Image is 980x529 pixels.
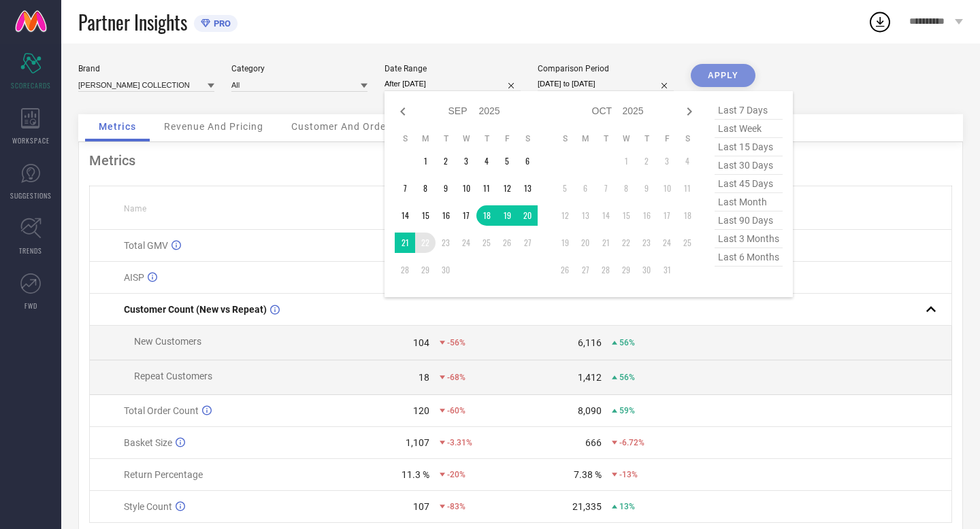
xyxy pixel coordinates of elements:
span: Revenue And Pricing [164,121,263,132]
td: Fri Sep 12 2025 [497,178,517,199]
td: Thu Sep 04 2025 [476,151,497,171]
td: Thu Oct 16 2025 [636,205,657,226]
span: PRO [210,18,231,29]
th: Monday [575,133,595,144]
td: Fri Oct 24 2025 [657,233,677,253]
td: Sat Sep 06 2025 [517,151,538,171]
span: Total GMV [124,240,168,251]
span: FWD [24,301,37,311]
td: Sun Sep 21 2025 [395,233,415,253]
div: 11.3 % [402,469,429,480]
span: 56% [619,373,635,382]
div: 8,090 [578,405,602,416]
td: Tue Sep 30 2025 [436,260,456,280]
div: Open download list [868,10,892,34]
div: 107 [413,501,429,512]
span: last 6 months [715,248,783,267]
td: Sun Sep 07 2025 [395,178,415,199]
td: Fri Oct 17 2025 [657,205,677,226]
td: Sun Oct 05 2025 [555,178,575,199]
td: Mon Oct 20 2025 [575,233,595,253]
td: Tue Oct 28 2025 [595,260,616,280]
td: Fri Sep 05 2025 [497,151,517,171]
td: Mon Sep 15 2025 [415,205,436,226]
td: Sun Oct 26 2025 [555,260,575,280]
td: Wed Sep 03 2025 [456,151,476,171]
span: last 3 months [715,230,783,248]
div: Metrics [89,152,952,169]
span: 59% [619,406,635,415]
div: 666 [585,437,602,448]
td: Tue Sep 09 2025 [436,178,456,199]
span: last 45 days [715,175,783,193]
th: Sunday [395,133,415,144]
span: New Customers [134,336,201,347]
span: -3.31% [447,438,472,447]
div: Previous month [395,103,411,120]
span: SUGGESTIONS [10,190,52,201]
div: 120 [413,405,429,416]
td: Mon Oct 13 2025 [575,205,595,226]
span: Customer Count (New vs Repeat) [124,304,267,315]
td: Mon Oct 06 2025 [575,178,595,199]
th: Wednesday [616,133,636,144]
td: Sat Oct 11 2025 [677,178,698,199]
td: Thu Sep 11 2025 [476,178,497,199]
span: -6.72% [619,438,644,447]
div: 18 [419,372,429,383]
div: 1,107 [406,437,429,448]
td: Thu Sep 25 2025 [476,233,497,253]
th: Friday [657,133,677,144]
span: -83% [447,502,465,511]
div: Category [231,64,367,73]
span: TRENDS [19,245,42,256]
td: Mon Sep 29 2025 [415,260,436,280]
div: 104 [413,337,429,348]
td: Mon Sep 22 2025 [415,233,436,253]
div: 7.38 % [574,469,602,480]
td: Sat Sep 13 2025 [517,178,538,199]
span: -68% [447,373,465,382]
span: -13% [619,470,638,479]
span: Partner Insights [78,8,187,36]
span: -56% [447,338,465,347]
td: Wed Sep 17 2025 [456,205,476,226]
span: last week [715,120,783,138]
div: Brand [78,64,214,73]
span: WORKSPACE [12,135,50,146]
td: Wed Oct 15 2025 [616,205,636,226]
th: Tuesday [595,133,616,144]
input: Select date range [385,77,521,91]
div: 6,116 [578,337,602,348]
td: Thu Oct 09 2025 [636,178,657,199]
span: last 90 days [715,211,783,230]
td: Tue Sep 16 2025 [436,205,456,226]
td: Thu Oct 30 2025 [636,260,657,280]
div: Comparison Period [538,64,674,73]
th: Thursday [476,133,497,144]
span: Repeat Customers [134,371,212,381]
td: Wed Sep 24 2025 [456,233,476,253]
td: Tue Sep 02 2025 [436,151,456,171]
span: last month [715,193,783,211]
span: Basket Size [124,437,172,448]
td: Sun Sep 28 2025 [395,260,415,280]
span: Total Order Count [124,405,199,416]
span: Style Count [124,501,172,512]
td: Sat Sep 20 2025 [517,205,538,226]
td: Fri Oct 03 2025 [657,151,677,171]
span: last 30 days [715,156,783,175]
td: Sat Sep 27 2025 [517,233,538,253]
div: 1,412 [578,372,602,383]
span: SCORECARDS [11,80,51,90]
td: Mon Sep 01 2025 [415,151,436,171]
td: Wed Oct 22 2025 [616,233,636,253]
div: Next month [681,103,698,120]
div: Date Range [385,64,521,73]
span: last 15 days [715,138,783,156]
div: 21,335 [572,501,602,512]
td: Wed Oct 29 2025 [616,260,636,280]
td: Tue Sep 23 2025 [436,233,456,253]
th: Saturday [517,133,538,144]
span: last 7 days [715,101,783,120]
